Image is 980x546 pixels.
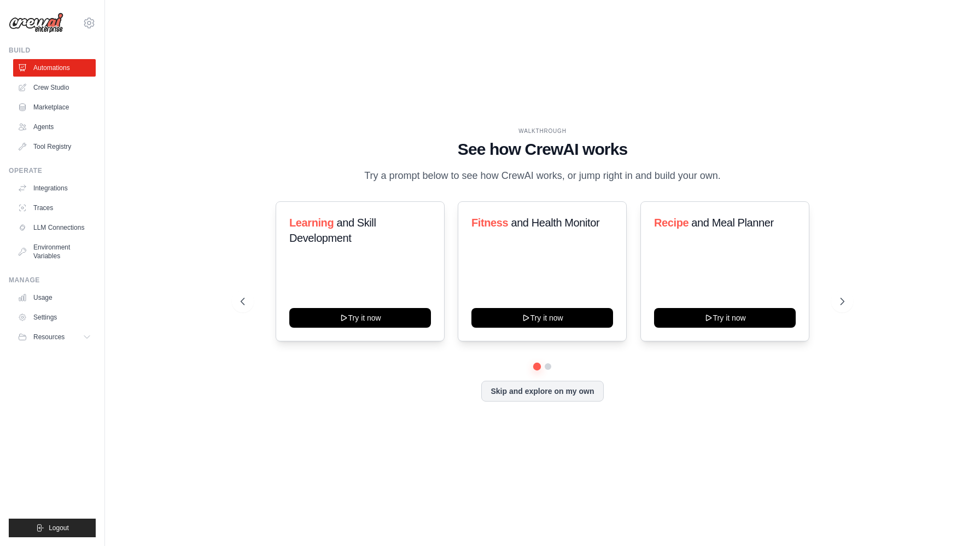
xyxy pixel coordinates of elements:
span: Resources [33,333,65,341]
span: Learning [289,217,334,229]
div: Operate [9,166,96,175]
button: Try it now [654,308,796,328]
a: Automations [13,59,96,77]
a: Usage [13,289,96,306]
div: Manage [9,276,96,284]
button: Skip and explore on my own [481,381,603,402]
a: Marketplace [13,98,96,116]
img: Logo [9,13,63,33]
span: Fitness [471,217,508,229]
span: and Meal Planner [691,217,773,229]
a: Crew Studio [13,79,96,96]
a: LLM Connections [13,219,96,236]
a: Environment Variables [13,239,96,265]
div: Build [9,46,96,55]
a: Settings [13,309,96,326]
button: Logout [9,519,96,537]
a: Agents [13,118,96,136]
a: Integrations [13,179,96,197]
a: Tool Registry [13,138,96,155]
span: Recipe [654,217,689,229]
h1: See how CrewAI works [241,140,844,159]
span: Logout [49,524,69,532]
p: Try a prompt below to see how CrewAI works, or jump right in and build your own. [359,168,726,184]
button: Resources [13,328,96,346]
a: Traces [13,199,96,217]
div: WALKTHROUGH [241,127,844,135]
button: Try it now [289,308,431,328]
span: and Health Monitor [511,217,600,229]
button: Try it now [471,308,613,328]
